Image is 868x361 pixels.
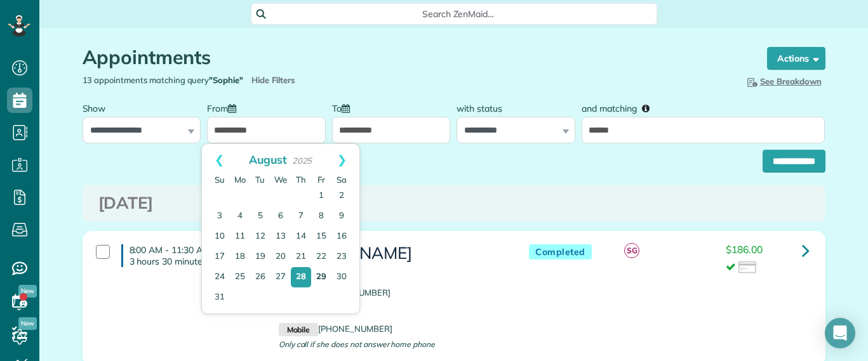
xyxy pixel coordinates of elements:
[250,247,270,267] a: 19
[324,144,359,176] a: Next
[738,261,758,275] img: icon_credit_card_neutral-3d9a980bd25ce6dbb0f2033d7200983694762465c175678fcbc2d8f4bc43548e.png
[311,226,331,247] a: 15
[767,47,825,70] button: Actions
[98,194,810,213] h3: [DATE]
[202,144,237,176] a: Prev
[317,174,325,185] span: Friday
[291,206,311,226] a: 7
[255,174,265,185] span: Tuesday
[121,244,260,267] h4: 8:00 AM - 11:30 AM
[311,267,331,287] a: 29
[251,74,295,86] span: Hide Filters
[230,206,250,226] a: 4
[230,267,250,287] a: 25
[331,267,352,287] a: 30
[215,174,225,185] span: Sunday
[291,247,311,267] a: 21
[274,174,287,185] span: Wednesday
[582,96,658,119] label: and matching
[291,226,311,247] a: 14
[311,186,331,206] a: 1
[270,206,291,226] a: 6
[311,247,331,267] a: 22
[250,226,270,247] a: 12
[249,152,287,166] span: August
[279,323,318,337] small: Mobile
[207,96,243,119] label: From
[529,244,592,260] span: Completed
[270,247,291,267] a: 20
[825,318,855,348] div: Open Intercom Messenger
[745,76,822,86] span: See Breakdown
[73,74,454,86] div: 13 appointments matching query
[251,75,295,85] a: Hide Filters
[250,267,270,287] a: 26
[270,226,291,247] a: 13
[210,287,230,308] a: 31
[741,74,825,88] button: See Breakdown
[726,243,763,256] span: $186.00
[210,247,230,267] a: 17
[210,226,230,247] a: 10
[279,244,504,263] h3: [PERSON_NAME]
[331,247,352,267] a: 23
[230,226,250,247] a: 11
[296,174,306,185] span: Thursday
[279,287,391,298] a: Home[PHONE_NUMBER]
[311,206,331,226] a: 8
[210,267,230,287] a: 24
[209,75,243,85] strong: "Sophie"
[250,206,270,226] a: 5
[279,339,435,349] span: Only call if she does not answer home phone
[130,256,260,267] p: 3 hours 30 minutes
[332,96,356,119] label: To
[270,267,291,287] a: 27
[624,243,639,258] span: SG
[331,226,352,247] a: 16
[291,267,311,287] a: 28
[331,186,352,206] a: 2
[279,268,504,280] p: [STREET_ADDRESS]
[279,324,392,334] a: Mobile[PHONE_NUMBER]
[337,174,347,185] span: Saturday
[292,155,312,166] span: 2025
[230,247,250,267] a: 18
[331,206,352,226] a: 9
[83,47,743,68] h1: Appointments
[210,206,230,226] a: 3
[234,174,246,185] span: Monday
